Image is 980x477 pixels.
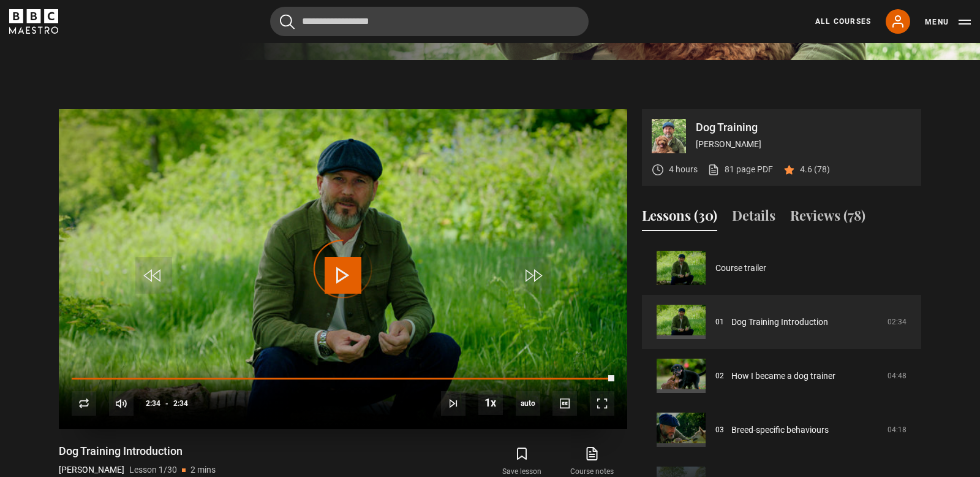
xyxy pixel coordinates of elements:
button: Next Lesson [441,391,466,416]
svg: BBC Maestro [9,9,58,34]
p: Dog Training [696,122,911,133]
button: Captions [552,391,577,416]
button: Mute [109,391,134,416]
span: 2:34 [173,392,188,414]
p: [PERSON_NAME] [696,138,911,151]
button: Reviews (78) [790,205,865,231]
p: 2 mins [190,464,216,476]
a: How I became a dog trainer [731,370,835,383]
button: Submit the search query [280,14,295,29]
p: 4 hours [669,163,698,176]
span: 2:34 [146,392,160,414]
p: [PERSON_NAME] [59,464,124,476]
button: Fullscreen [590,391,614,416]
button: Replay [72,391,96,416]
input: Search [270,7,589,36]
a: 81 page PDF [707,163,773,176]
a: Breed-specific behaviours [731,424,829,437]
p: 4.6 (78) [800,163,830,176]
button: Details [732,205,775,231]
div: Current quality: 360p [516,391,540,416]
button: Toggle navigation [925,16,971,28]
p: Lesson 1/30 [129,464,177,476]
h1: Dog Training Introduction [59,444,216,459]
span: - [165,399,168,408]
a: Dog Training Introduction [731,316,828,329]
button: Playback Rate [478,391,503,415]
span: auto [516,391,540,416]
button: Lessons (30) [642,205,717,231]
div: Progress Bar [72,378,614,380]
a: Course trailer [715,262,766,275]
video-js: Video Player [59,109,627,429]
a: All Courses [815,16,871,27]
